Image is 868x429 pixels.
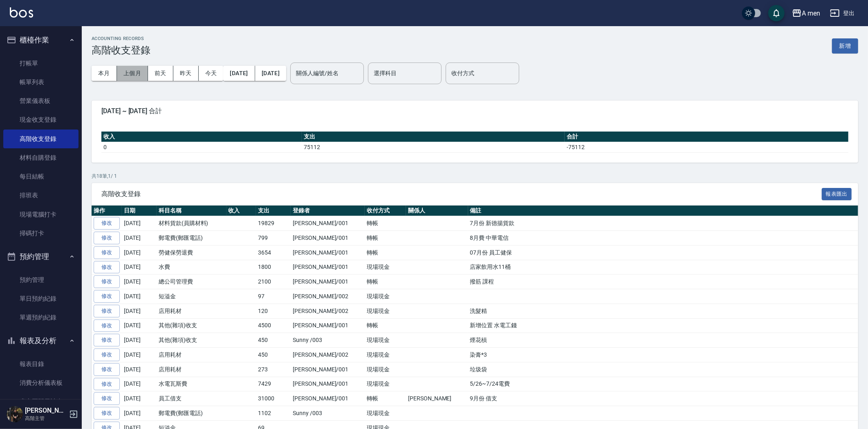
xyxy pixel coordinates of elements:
[291,318,365,333] td: [PERSON_NAME]/001
[565,132,848,142] th: 合計
[122,275,157,289] td: [DATE]
[122,377,157,391] td: [DATE]
[3,270,79,289] a: 預約管理
[157,377,227,391] td: 水電瓦斯費
[365,245,406,260] td: 轉帳
[302,132,565,142] th: 支出
[3,29,79,51] button: 櫃檯作業
[291,275,365,289] td: [PERSON_NAME]/001
[122,318,157,333] td: [DATE]
[94,363,120,376] a: 修改
[256,275,291,289] td: 2100
[157,348,227,362] td: 店用耗材
[94,232,120,244] a: 修改
[157,231,227,246] td: 郵電費(郵匯電話)
[94,290,120,303] a: 修改
[468,245,858,260] td: 07月份 員工健保
[291,206,365,216] th: 登錄者
[122,348,157,362] td: [DATE]
[117,66,148,81] button: 上個月
[122,362,157,377] td: [DATE]
[157,362,227,377] td: 店用耗材
[227,206,256,216] th: 收入
[101,190,822,198] span: 高階收支登錄
[3,246,79,267] button: 預約管理
[25,407,67,415] h5: [PERSON_NAME]
[122,231,157,246] td: [DATE]
[94,217,120,230] a: 修改
[256,318,291,333] td: 4500
[92,66,117,81] button: 本月
[3,289,79,308] a: 單日預約紀錄
[365,406,406,421] td: 現場現金
[94,334,120,346] a: 修改
[406,206,468,216] th: 關係人
[94,349,120,361] a: 修改
[3,308,79,327] a: 單週預約紀錄
[256,348,291,362] td: 450
[122,289,157,304] td: [DATE]
[122,391,157,406] td: [DATE]
[157,333,227,348] td: 其他(雜項)收支
[256,245,291,260] td: 3654
[468,318,858,333] td: 新增位置 水電工錢
[94,275,120,288] a: 修改
[122,304,157,318] td: [DATE]
[256,260,291,275] td: 1800
[365,275,406,289] td: 轉帳
[3,186,79,205] a: 排班表
[157,289,227,304] td: 短溢金
[365,216,406,231] td: 轉帳
[3,73,79,92] a: 帳單列表
[291,333,365,348] td: Sunny /003
[122,216,157,231] td: [DATE]
[256,362,291,377] td: 273
[173,66,199,81] button: 昨天
[256,304,291,318] td: 120
[365,333,406,348] td: 現場現金
[148,66,173,81] button: 前天
[122,206,157,216] th: 日期
[365,206,406,216] th: 收付方式
[3,330,79,351] button: 報表及分析
[822,190,852,197] a: 報表匯出
[365,391,406,406] td: 轉帳
[256,333,291,348] td: 450
[365,260,406,275] td: 現場現金
[365,231,406,246] td: 轉帳
[291,391,365,406] td: [PERSON_NAME]/001
[101,107,848,115] span: [DATE] ~ [DATE] 合計
[255,66,286,81] button: [DATE]
[122,245,157,260] td: [DATE]
[256,206,291,216] th: 支出
[3,392,79,411] a: 店家區間累計表
[157,245,227,260] td: 勞健保勞退費
[291,304,365,318] td: [PERSON_NAME]/002
[92,206,122,216] th: 操作
[101,132,302,142] th: 收入
[3,130,79,148] a: 高階收支登錄
[291,348,365,362] td: [PERSON_NAME]/002
[291,245,365,260] td: [PERSON_NAME]/001
[3,205,79,224] a: 現場電腦打卡
[92,36,150,41] h2: ACCOUNTING RECORDS
[291,260,365,275] td: [PERSON_NAME]/001
[157,216,227,231] td: 材料貨款(員購材料)
[565,142,848,152] td: -75112
[25,415,67,422] p: 高階主管
[256,406,291,421] td: 1102
[291,231,365,246] td: [PERSON_NAME]/001
[302,142,565,152] td: 75112
[256,289,291,304] td: 97
[468,260,858,275] td: 店家飲用水11桶
[157,304,227,318] td: 店用耗材
[7,406,23,422] img: Person
[199,66,224,81] button: 今天
[94,378,120,391] a: 修改
[94,261,120,274] a: 修改
[291,362,365,377] td: [PERSON_NAME]/001
[94,305,120,317] a: 修改
[832,38,858,54] button: 新增
[468,362,858,377] td: 垃圾袋
[291,406,365,421] td: Sunny /003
